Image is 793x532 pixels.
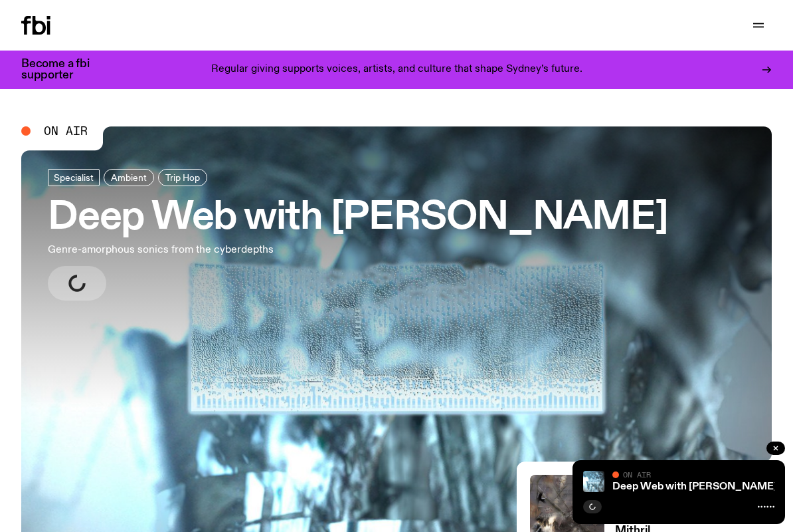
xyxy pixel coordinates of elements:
span: On Air [623,470,651,479]
a: Deep Web with [PERSON_NAME]Genre-amorphous sonics from the cyberdepths [48,169,668,301]
span: Trip Hop [165,172,200,182]
h3: Deep Web with [PERSON_NAME] [48,199,668,237]
span: Specialist [54,172,94,182]
a: Ambient [104,169,154,186]
a: Trip Hop [158,169,207,186]
span: On Air [44,125,88,137]
h3: Become a fbi supporter [21,59,106,81]
p: Regular giving supports voices, artists, and culture that shape Sydney’s future. [211,64,582,76]
span: Ambient [111,172,147,182]
a: Deep Web with [PERSON_NAME] [612,481,777,492]
a: Specialist [48,169,100,186]
p: Genre-amorphous sonics from the cyberdepths [48,242,388,258]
